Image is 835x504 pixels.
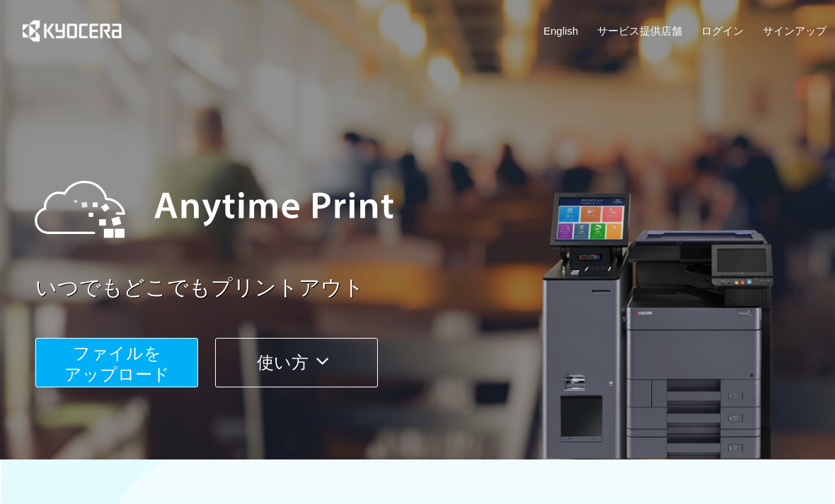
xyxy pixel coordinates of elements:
a: サインアップ [763,23,827,38]
a: いつでもどこでもプリントアウト [35,273,835,303]
a: ログイン [701,23,744,38]
a: English [543,23,578,38]
button: 使い方 [215,338,378,387]
span: ファイルを ​​アップロード [64,344,170,384]
a: サービス提供店舗 [597,23,682,38]
button: ファイルを​​アップロード [35,338,198,387]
